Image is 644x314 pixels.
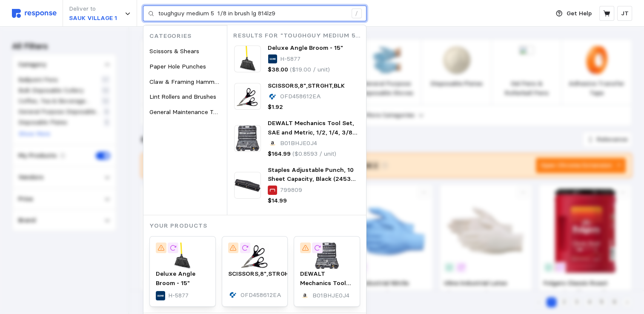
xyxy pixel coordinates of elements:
span: Scissors & Shears [149,47,199,55]
button: JT [617,6,632,21]
input: Search for a product name or SKU [158,6,347,21]
img: 81mI9Y+Q3XL._AC_SX679_.jpg [234,125,261,152]
p: OFD458612EA [240,291,281,300]
span: Paper Hole Punches [149,63,206,70]
p: Deliver to [69,4,117,14]
p: H-5877 [168,291,189,300]
p: Your Products [149,221,366,231]
span: SCISSORS,8",STRGHT,BLK [268,82,345,89]
img: svg%3e [12,9,57,18]
span: General Maintenance Tool Sets [149,108,235,116]
p: ($0.8593 / unit) [292,149,336,159]
p: JT [621,9,629,18]
span: Staples Adjustable Punch, 10 Sheet Capacity, Black (24539-CC/10574) [268,166,357,192]
span: Deluxe Angle Broom - 15" [268,44,343,51]
p: Results for "toughguy medium 5 1/8 in brush lg 814lz9" [233,31,366,40]
p: B01BHJE0J4 [280,139,317,148]
img: BUBRICKS__SPRichards_OFD458612EA_20210102113809.jpg [234,83,261,110]
span: Lint Rollers and Brushes [149,93,216,100]
span: DEWALT Mechanics Tool Set, SAE and Metric, 1/2, 1/4, 3/8 Drive Sizes, 192-Piece (DWMT75049) [268,119,357,154]
p: H-5877 [280,54,301,64]
button: Get Help [551,6,597,22]
img: 81mI9Y+Q3XL._AC_SX679_.jpg [300,243,354,269]
p: $38.00 [268,65,288,74]
img: H-5877 [234,46,261,72]
p: Categories [149,31,227,41]
p: $1.92 [268,103,283,112]
img: BUBRICKS__SPRichards_OFD458612EA_20210102113809.jpg [228,243,282,269]
p: $14.99 [268,196,287,206]
p: B01BHJE0J4 [312,291,349,300]
span: Claw & Framing Hammers [149,78,223,86]
p: ($19.00 / unit) [290,65,330,74]
p: 799809 [280,186,302,195]
p: $164.99 [268,149,291,159]
img: 70B1D2A1-A370-446A-9E6BA6574DCEC59D_sc7 [234,172,261,199]
p: SAUK VILLAGE 1 [69,14,117,23]
p: Get Help [567,9,592,18]
div: / [352,9,362,19]
p: OFD458612EA [280,92,321,101]
span: Deluxe Angle Broom - 15" [156,270,195,287]
span: SCISSORS,8",STRGHT,BLK [228,270,305,277]
img: H-5877 [156,243,209,269]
